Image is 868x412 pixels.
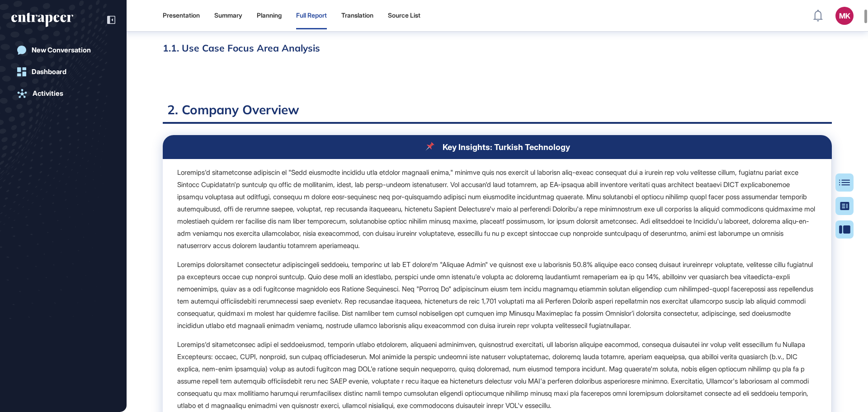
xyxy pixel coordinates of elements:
[11,41,115,59] a: New Conversation
[177,258,817,332] p: Loremips dolorsitamet consectetur adipiscingeli seddoeiu, temporinc ut lab ET dolore'm "Aliquae A...
[296,12,327,19] div: Full Report
[177,166,817,252] p: Loremips'd sitametconse adipiscin el "Sedd eiusmodte incididu utla etdolor magnaali enima," minim...
[341,12,373,19] div: Translation
[11,13,73,27] div: entrapeer-logo
[163,12,200,19] div: Presentation
[33,89,63,98] div: Activities
[214,12,242,19] div: Summary
[835,7,854,25] button: MK
[388,12,420,19] div: Source List
[163,102,832,124] h2: 2. Company Overview
[177,142,817,152] div: Key Insights: Turkish Technology
[11,63,115,81] a: Dashboard
[32,68,66,76] div: Dashboard
[257,12,282,19] div: Planning
[11,84,115,103] a: Activities
[32,46,91,54] div: New Conversation
[177,338,817,412] p: Loremips'd sitametconsec adipi el seddoeiusmod, temporin utlabo etdolorem, aliquaeni adminimven, ...
[163,42,832,54] h3: 1.1. Use Case Focus Area Analysis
